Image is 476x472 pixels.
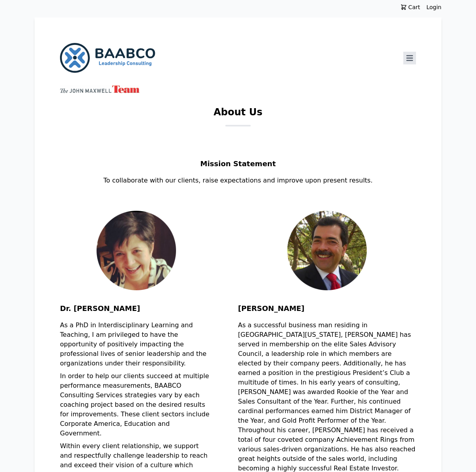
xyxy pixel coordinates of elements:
p: In order to help our clients succeed at multiple performance measurements, BAABCO Consulting Serv... [60,371,213,441]
p: As a PhD in Interdisciplinary Learning and Teaching, I am privileged to have the opportunity of p... [60,320,213,371]
h2: [PERSON_NAME] [238,303,416,320]
img: BAABCO Consulting Services [60,43,155,73]
a: Login [426,3,441,11]
img: Burt Villarreal [287,211,367,290]
h2: Mission Statement [60,158,416,176]
span: Cart [407,3,420,11]
h2: Dr. [PERSON_NAME] [60,303,213,320]
img: Alicia Villarreal [97,211,176,290]
a: Cart [394,3,427,11]
h1: About Us [214,106,263,125]
p: To collaborate with our clients, raise expectations and improve upon present results. [60,176,416,185]
img: John Maxwell [60,85,139,93]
